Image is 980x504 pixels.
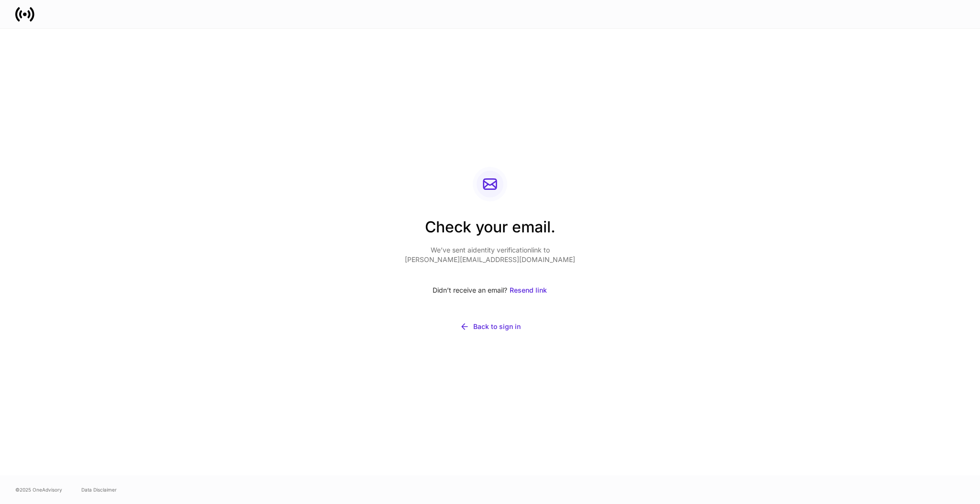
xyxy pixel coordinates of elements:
[15,486,62,493] span: © 2025 OneAdvisory
[405,217,575,245] h2: Check your email.
[405,245,575,264] p: We’ve sent a identity verification link to [PERSON_NAME][EMAIL_ADDRESS][DOMAIN_NAME]
[81,486,117,493] a: Data Disclaimer
[510,285,547,295] div: Resend link
[509,280,547,301] button: Resend link
[473,322,521,331] div: Back to sign in
[405,280,575,301] div: Didn’t receive an email?
[405,316,575,337] button: Back to sign in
